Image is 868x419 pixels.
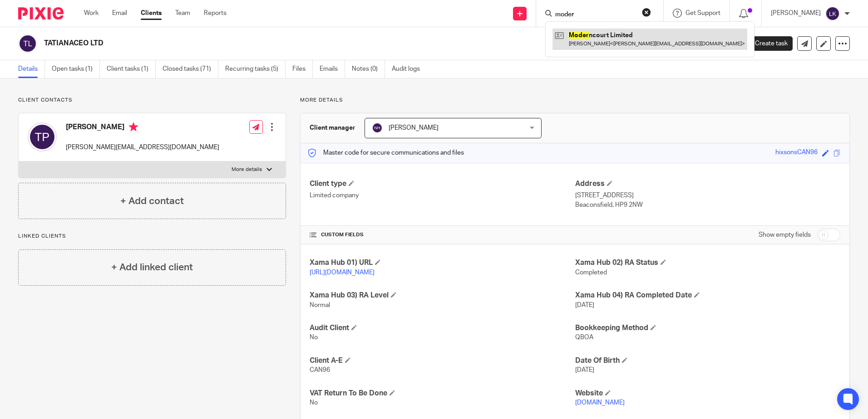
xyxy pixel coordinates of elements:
a: Create task [740,36,793,51]
h4: Website [575,389,840,398]
p: More details [300,97,850,104]
p: More details [232,166,262,173]
h4: Date Of Birth [575,356,840,365]
img: svg%3E [18,34,37,53]
span: No [310,400,318,406]
a: [URL][DOMAIN_NAME] [310,269,375,276]
h4: Audit Client [310,323,575,333]
img: svg%3E [28,122,57,151]
p: [PERSON_NAME] [771,9,821,18]
a: Recurring tasks (5) [225,60,286,78]
span: Get Support [686,10,720,16]
h4: Client A-E [310,356,575,365]
p: Linked clients [18,233,286,240]
a: Audit logs [392,60,427,78]
span: [PERSON_NAME] [389,125,439,131]
span: [DATE] [575,367,594,373]
button: Clear [642,8,651,17]
h4: [PERSON_NAME] [66,122,219,134]
a: Emails [320,60,345,78]
h4: + Add linked client [111,260,193,274]
p: Limited company [310,191,575,200]
h4: Address [575,179,840,189]
h4: Xama Hub 03) RA Level [310,291,575,300]
span: No [310,334,318,341]
img: svg%3E [825,6,840,21]
p: Master code for secure communications and files [307,148,464,157]
a: Reports [204,9,227,18]
a: Details [18,60,45,78]
span: Completed [575,269,607,276]
h4: Client type [310,179,575,189]
a: Client tasks (1) [107,60,156,78]
p: Beaconsfield, HP9 2NW [575,200,840,209]
span: QBOA [575,334,593,341]
p: [STREET_ADDRESS] [575,191,840,200]
span: Normal [310,302,330,308]
a: Files [292,60,313,78]
i: Primary [129,122,138,132]
p: [PERSON_NAME][EMAIL_ADDRESS][DOMAIN_NAME] [66,143,219,152]
h2: TATIANACEO LTD [44,39,590,48]
a: [DOMAIN_NAME] [575,400,625,406]
img: Pixie [18,7,64,19]
span: CAN96 [310,367,330,373]
label: Show empty fields [759,230,811,239]
a: Open tasks (1) [52,60,100,78]
h4: Bookkeeping Method [575,323,840,333]
h3: Client manager [310,123,355,132]
a: Work [84,9,99,18]
a: Clients [141,9,162,18]
h4: + Add contact [120,194,184,208]
a: Email [112,9,127,18]
h4: Xama Hub 02) RA Status [575,258,840,268]
a: Closed tasks (71) [163,60,218,78]
span: [DATE] [575,302,594,308]
a: Team [175,9,190,18]
h4: Xama Hub 01) URL [310,258,575,268]
h4: CUSTOM FIELDS [310,231,575,239]
div: hixsonsCAN96 [775,148,818,158]
h4: Xama Hub 04) RA Completed Date [575,291,840,300]
img: svg%3E [372,122,383,133]
a: Notes (0) [352,60,385,78]
p: Client contacts [18,97,286,104]
input: Search [554,11,636,19]
h4: VAT Return To Be Done [310,389,575,398]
